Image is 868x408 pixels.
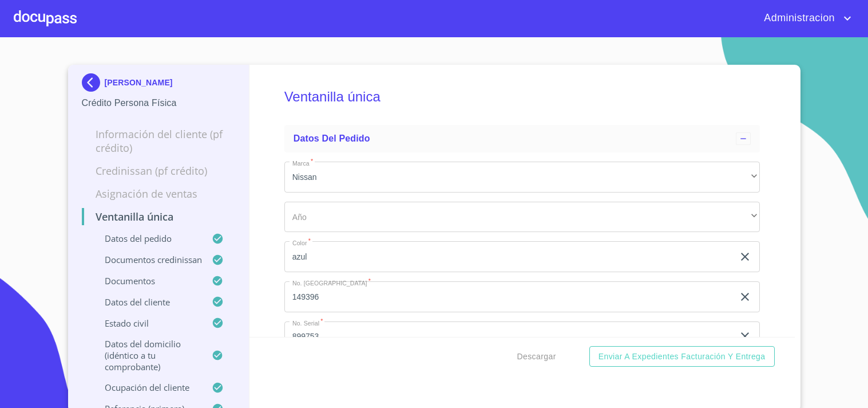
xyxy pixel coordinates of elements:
p: Asignación de Ventas [82,187,236,201]
p: Estado civil [82,317,212,329]
p: Documentos [82,275,212,287]
p: Documentos CrediNissan [82,254,212,265]
span: Administracion [755,9,841,28]
div: Nissan [284,162,760,193]
span: Descargar [517,350,556,364]
button: clear input [738,329,752,343]
p: Información del cliente (PF crédito) [82,127,236,155]
p: Datos del cliente [82,296,212,308]
img: Docupass spot blue [82,73,105,92]
div: [PERSON_NAME] [82,73,236,96]
span: Datos del pedido [294,134,370,143]
button: Descargar [513,346,561,367]
div: ​ [284,202,760,233]
button: clear input [738,250,752,264]
button: account of current user [755,9,854,28]
p: [PERSON_NAME] [105,78,173,87]
p: Datos del domicilio (idéntico a tu comprobante) [82,338,212,372]
button: Enviar a Expedientes Facturación y Entrega [589,346,775,367]
p: Ocupación del Cliente [82,382,212,393]
div: Datos del pedido [284,125,760,152]
p: Credinissan (PF crédito) [82,164,236,178]
button: clear input [738,290,752,304]
h5: Ventanilla única [284,73,760,120]
span: Enviar a Expedientes Facturación y Entrega [599,350,766,364]
p: Crédito Persona Física [82,96,236,110]
p: Ventanilla única [82,210,236,223]
p: Datos del pedido [82,233,212,244]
